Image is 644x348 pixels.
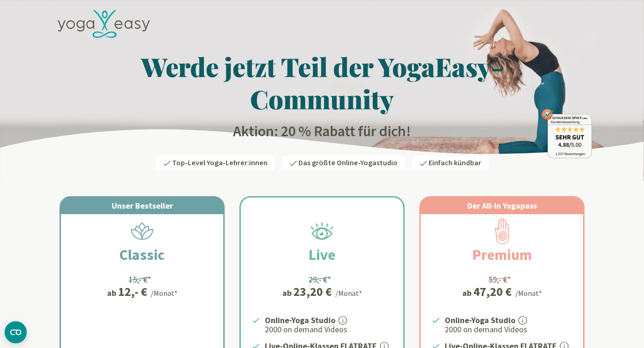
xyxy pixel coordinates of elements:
h2: Aktion: 20 % Rabatt für dich! [52,122,592,141]
h1: Werde jetzt Teil der YogaEasy-Community [52,50,592,115]
div: /Monat* [515,288,542,299]
p: 2000 on demand Videos [265,324,392,335]
span: Top-Level Yoga-Lehrer:innen [172,158,268,168]
div: 23,20 € [293,286,332,298]
strong: Online-Yoga Studio [445,315,515,325]
h2: Live [286,244,358,266]
div: /Monat* [151,288,178,299]
h2: Premium [450,244,554,266]
div: 59,- €* [489,273,511,286]
span: Das größte Online-Yogastudio [298,158,398,168]
div: 15,- €* [129,273,151,286]
span: Der All-In Yogapass [467,200,537,211]
div: 12,- € [118,286,147,298]
div: 29,- €* [309,273,331,286]
span: Einfach kündbar [429,158,481,168]
strong: Online-Yoga Studio [265,315,335,325]
button: CMP-Widget öffnen [5,321,27,343]
h2: Classic [97,244,187,266]
span: Unser Bestseller [112,200,173,211]
div: /Monat* [335,288,362,299]
span: ab [462,287,473,299]
span: ab [282,287,293,299]
img: ausgezeichnet_badge.png [542,109,592,158]
span: ab [107,287,118,299]
p: 2000 on demand Videos [445,324,572,335]
div: 47,20 € [473,286,512,298]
